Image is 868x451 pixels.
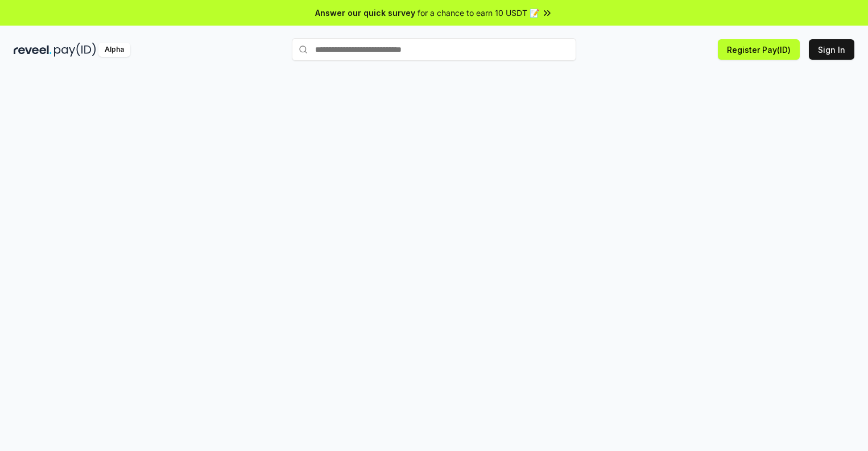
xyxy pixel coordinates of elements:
[98,43,130,57] div: Alpha
[809,39,854,60] button: Sign In
[418,7,539,19] span: for a chance to earn 10 USDT 📝
[718,39,800,60] button: Register Pay(ID)
[315,7,415,19] span: Answer our quick survey
[54,43,96,57] img: pay_id
[14,43,52,57] img: reveel_dark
